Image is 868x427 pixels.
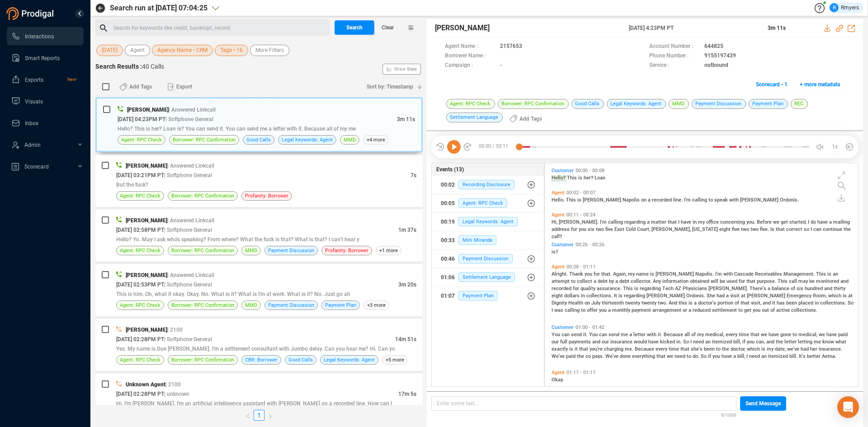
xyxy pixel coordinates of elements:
[121,136,162,144] span: Agent: RPC Check
[646,293,686,299] span: [PERSON_NAME]
[569,271,585,277] span: Thank
[636,271,650,277] span: name
[750,286,768,291] span: There's
[781,219,789,225] span: get
[787,293,813,299] span: Emergency
[7,92,84,110] li: Visuals
[596,226,605,232] span: two
[25,77,43,83] span: Exports
[773,219,781,225] span: we
[640,286,662,291] span: regarding
[624,293,646,299] span: regarding
[760,226,770,232] span: five.
[344,136,356,144] span: MMD
[690,278,711,284] span: obtained
[777,300,786,306] span: has
[662,278,690,284] span: information
[827,271,833,277] span: is
[125,45,150,56] button: Agent
[816,278,840,284] span: monitored
[833,219,850,225] span: mailing
[813,226,823,232] span: can
[126,272,167,278] span: [PERSON_NAME]
[623,197,641,203] span: Napolis
[746,278,757,284] span: that
[741,300,751,306] span: that
[25,33,54,40] span: Interactions
[120,246,160,255] span: Agent: RPC Check
[397,116,415,122] span: 3m 11s
[715,271,723,277] span: I'm
[220,45,243,56] span: Tags • 16
[363,300,389,310] span: +3 more
[816,271,827,277] span: This
[171,246,234,255] span: Borrower: RPC Confirmation
[594,271,601,277] span: for
[583,197,623,203] span: [PERSON_NAME]
[578,175,584,181] span: is
[656,271,695,277] span: [PERSON_NAME]
[598,278,609,284] span: debt
[118,126,356,132] span: Hello? This is her? Loan is? You can send it. You can send me a letter with it. Because all of my me
[245,192,288,200] span: Profanity: Borrower
[772,286,791,291] span: balance
[683,286,708,291] span: Physicians
[165,116,213,122] span: | Softphone General
[828,293,843,299] span: which
[808,219,811,225] span: I
[11,70,76,89] a: ExportsNew!
[692,197,708,203] span: calling
[601,271,613,277] span: that.
[432,176,544,194] button: 00:02Recording Disclosure
[95,155,423,207] div: [PERSON_NAME]| Answered Linkcall[DATE] 03:21PM PT| Softphone General7sBut the fuck?Agent: RPC Che...
[711,278,720,284] span: will
[848,300,854,306] span: So
[673,197,684,203] span: line.
[708,286,750,291] span: [PERSON_NAME].
[642,300,658,306] span: twenty
[432,231,544,249] button: 00:33Mini Miranda
[245,301,257,310] span: MMD
[750,226,760,232] span: two
[804,226,811,232] span: so
[116,291,350,297] span: This is him. Oh, what it okay. Okay. No. What is it? What is I'm at work. What is it? No. Just go ah
[729,197,740,203] span: with
[577,197,583,203] span: is
[126,217,167,224] span: [PERSON_NAME]
[246,136,271,144] span: Good Calls
[732,226,741,232] span: five
[367,80,413,94] span: Sort by: Timestamp
[458,272,515,282] span: Settlement Language
[118,116,165,122] span: [DATE] 04:23PM PT
[245,246,257,255] span: MMD
[552,293,564,299] span: eight
[755,271,783,277] span: Receivables
[169,107,216,113] span: | Answered Linkcall
[757,219,773,225] span: Before
[394,15,417,123] span: Show Stats
[441,252,455,266] div: 00:46
[751,300,763,306] span: visit,
[776,226,786,232] span: that
[116,236,359,243] span: Hello? Yo. May I ask who's speaking? From where? What the fuck is that? What is that? I can't hear y
[566,197,577,203] span: This
[791,286,797,291] span: of
[519,112,542,126] span: Add Tags
[669,300,679,306] span: And
[809,278,816,284] span: be
[772,300,777,306] span: it
[215,45,248,56] button: Tags • 16
[441,215,455,229] div: 00:19
[800,77,840,92] span: + more metadata
[152,45,213,56] button: Agency Name • CRM
[637,226,651,232] span: Court,
[778,278,789,284] span: This
[797,286,805,291] span: six
[130,45,145,56] span: Agent
[441,270,455,285] div: 01:06
[833,271,838,277] span: an
[255,45,284,56] span: More Filters
[432,213,544,231] button: 00:19Legal Keywords: Agent
[789,219,808,225] span: started,
[717,293,726,299] span: had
